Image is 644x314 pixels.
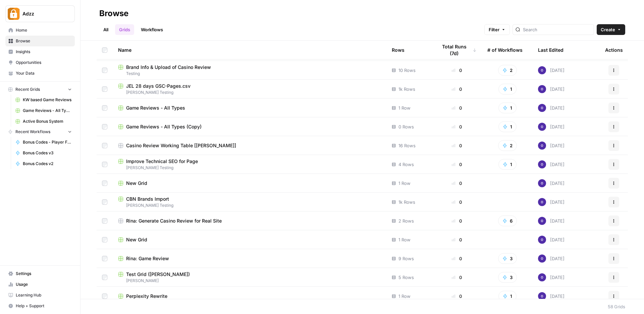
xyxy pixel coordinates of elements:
[118,271,381,284] a: Test Grid ([PERSON_NAME])[PERSON_NAME]
[437,161,477,168] div: 0
[398,142,416,149] span: 16 Rows
[118,202,381,208] span: [PERSON_NAME] Testing
[118,41,381,59] div: Name
[538,254,546,263] img: c47u9ku7g2b7umnumlgy64eel5a2
[126,218,222,224] span: Rina: Generate Casino Review for Real Site
[137,24,167,35] a: Workflows
[126,293,167,300] span: Perplexity Rewrite
[5,84,75,94] button: Recent Grids
[115,24,134,35] a: Grids
[126,196,169,202] span: CBN Brands Import
[5,127,75,137] button: Recent Workflows
[23,150,72,156] span: Bonus Codes v3
[538,273,546,281] img: c47u9ku7g2b7umnumlgy64eel5a2
[523,26,591,33] input: Search
[5,46,75,57] a: Insights
[538,66,546,74] img: c47u9ku7g2b7umnumlgy64eel5a2
[538,273,565,281] div: [DATE]
[16,38,72,44] span: Browse
[398,67,416,74] span: 10 Rows
[538,66,565,74] div: [DATE]
[5,268,75,279] a: Settings
[437,274,477,281] div: 0
[538,104,546,112] img: c47u9ku7g2b7umnumlgy64eel5a2
[126,64,211,71] span: Brand Info & Upload of Casino Review
[5,5,75,22] button: Workspace: Adzz
[601,26,615,33] span: Create
[538,179,546,187] img: c47u9ku7g2b7umnumlgy64eel5a2
[118,165,381,171] span: [PERSON_NAME] Testing
[398,123,414,130] span: 0 Rows
[498,103,517,113] button: 1
[398,86,415,92] span: 1k Rows
[15,129,50,135] span: Recent Workflows
[538,217,565,225] div: [DATE]
[538,198,565,206] div: [DATE]
[126,255,169,262] span: Rina: Game Review
[12,137,75,148] a: Bonus Codes - Player Focused
[126,105,185,111] span: Game Reviews - All Types
[538,179,565,187] div: [DATE]
[538,104,565,112] div: [DATE]
[5,25,75,36] a: Home
[12,148,75,158] a: Bonus Codes v3
[437,67,477,74] div: 0
[16,292,72,298] span: Learning Hub
[538,160,565,168] div: [DATE]
[597,24,625,35] button: Create
[12,94,75,105] a: KW based Game Reviews
[16,271,72,277] span: Settings
[126,236,147,243] span: New Grid
[392,41,405,59] div: Rows
[437,199,477,205] div: 0
[498,215,517,226] button: 6
[605,41,623,59] div: Actions
[489,26,499,33] span: Filter
[538,85,565,93] div: [DATE]
[118,158,381,171] a: Improve Technical SEO for Page[PERSON_NAME] Testing
[398,199,415,205] span: 1k Rows
[118,64,381,77] a: Brand Info & Upload of Casino ReviewTesting
[538,236,546,244] img: c47u9ku7g2b7umnumlgy64eel5a2
[118,123,381,130] a: Game Reviews - All Types (Copy)
[5,290,75,301] a: Learning Hub
[5,68,75,79] a: Your Data
[538,217,546,225] img: c47u9ku7g2b7umnumlgy64eel5a2
[5,57,75,68] a: Opportunities
[12,158,75,169] a: Bonus Codes v2
[538,254,565,263] div: [DATE]
[484,24,510,35] button: Filter
[398,293,411,300] span: 1 Row
[437,255,477,262] div: 0
[118,255,381,262] a: Rina: Game Review
[398,180,411,187] span: 1 Row
[118,83,381,95] a: JEL 28 days GSC-Pages.csv[PERSON_NAME] Testing
[437,236,477,243] div: 0
[16,281,72,287] span: Usage
[437,218,477,224] div: 0
[126,83,191,89] span: JEL 28 days GSC-Pages.csv
[126,158,198,165] span: Improve Technical SEO for Page
[118,218,381,224] a: Rina: Generate Casino Review for Real Site
[538,41,563,59] div: Last Edited
[5,279,75,290] a: Usage
[538,123,565,131] div: [DATE]
[16,303,72,309] span: Help + Support
[16,70,72,76] span: Your Data
[5,301,75,311] button: Help + Support
[118,142,381,149] a: Casino Review Working Table [[PERSON_NAME]]
[99,8,128,19] div: Browse
[22,10,63,17] span: Adzz
[538,292,565,300] div: [DATE]
[16,60,72,66] span: Opportunities
[498,65,517,76] button: 2
[15,86,40,92] span: Recent Grids
[12,105,75,116] a: Game Reviews - All Types
[23,108,72,114] span: Game Reviews - All Types
[538,236,565,244] div: [DATE]
[538,160,546,168] img: c47u9ku7g2b7umnumlgy64eel5a2
[23,97,72,103] span: KW based Game Reviews
[538,142,565,150] div: [DATE]
[118,180,381,187] a: New Grid
[538,198,546,206] img: c47u9ku7g2b7umnumlgy64eel5a2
